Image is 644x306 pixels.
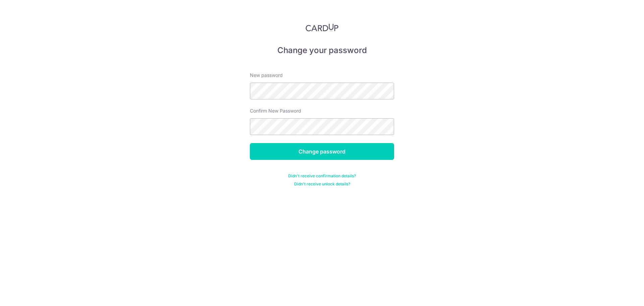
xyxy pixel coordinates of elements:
a: Didn't receive confirmation details? [288,173,356,179]
input: Change password [250,143,394,160]
a: Didn't receive unlock details? [294,181,350,187]
h5: Change your password [250,45,394,56]
label: New password [250,72,283,79]
label: Confirm New Password [250,107,301,114]
img: CardUp Logo [306,24,338,32]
